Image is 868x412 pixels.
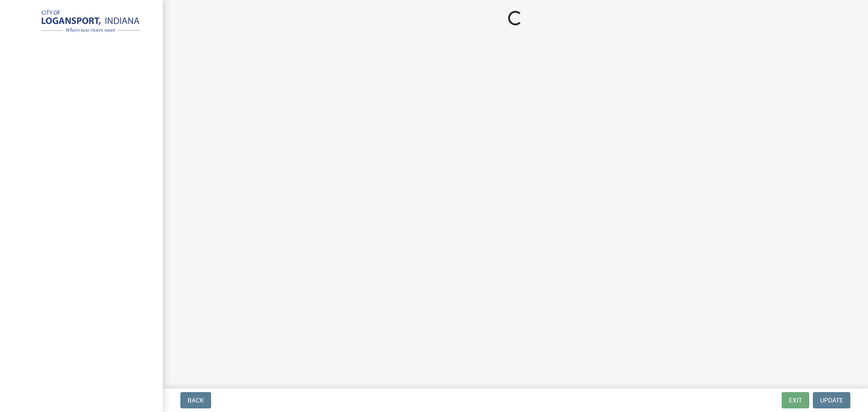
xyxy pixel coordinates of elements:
[813,392,850,408] button: Update
[188,397,204,404] span: Back
[782,392,809,408] button: Exit
[180,392,211,408] button: Back
[18,9,148,35] img: City of Logansport, Indiana
[820,397,843,404] span: Update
